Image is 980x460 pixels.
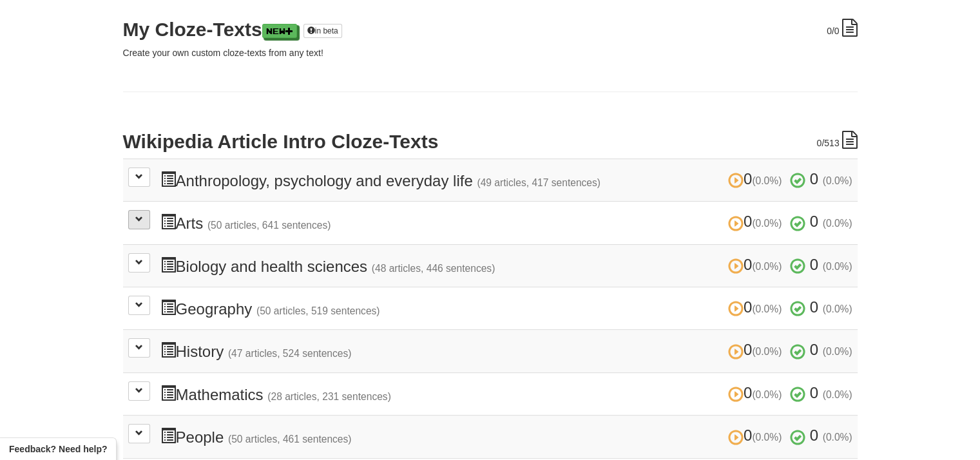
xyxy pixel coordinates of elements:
[123,131,858,152] h2: Wikipedia Article Intro Cloze-Texts
[810,384,818,401] span: 0
[160,171,852,189] h3: Anthropology, psychology and everyday life
[160,299,852,318] h3: Geography
[160,341,852,360] h3: History
[823,261,852,272] small: (0.0%)
[123,19,858,40] h2: My Cloze-Texts
[728,298,786,316] span: 0
[810,298,818,316] span: 0
[728,256,786,273] span: 0
[752,432,782,443] small: (0.0%)
[267,391,391,402] small: (28 articles, 231 sentences)
[823,218,852,229] small: (0.0%)
[810,256,818,273] span: 0
[752,346,782,357] small: (0.0%)
[816,131,857,149] div: /513
[262,24,297,38] a: New
[728,426,786,444] span: 0
[303,24,342,38] a: in beta
[823,432,852,443] small: (0.0%)
[810,426,818,444] span: 0
[477,177,600,188] small: (49 articles, 417 sentences)
[372,263,495,274] small: (48 articles, 446 sentences)
[160,213,852,232] h3: Arts
[823,175,852,186] small: (0.0%)
[728,170,786,187] span: 0
[823,389,852,400] small: (0.0%)
[823,346,852,357] small: (0.0%)
[160,256,852,275] h3: Biology and health sciences
[752,303,782,314] small: (0.0%)
[816,138,821,148] span: 0
[123,46,858,59] p: Create your own custom cloze-texts from any text!
[810,213,818,230] span: 0
[827,26,832,36] span: 0
[160,385,852,403] h3: Mathematics
[9,443,107,455] span: Open feedback widget
[752,261,782,272] small: (0.0%)
[228,434,352,445] small: (50 articles, 461 sentences)
[827,19,857,37] div: /0
[256,305,380,316] small: (50 articles, 519 sentences)
[207,220,331,231] small: (50 articles, 641 sentences)
[228,348,352,359] small: (47 articles, 524 sentences)
[728,213,786,230] span: 0
[728,341,786,358] span: 0
[160,427,852,446] h3: People
[823,303,852,314] small: (0.0%)
[752,218,782,229] small: (0.0%)
[752,389,782,400] small: (0.0%)
[752,175,782,186] small: (0.0%)
[728,384,786,401] span: 0
[810,341,818,358] span: 0
[810,170,818,187] span: 0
